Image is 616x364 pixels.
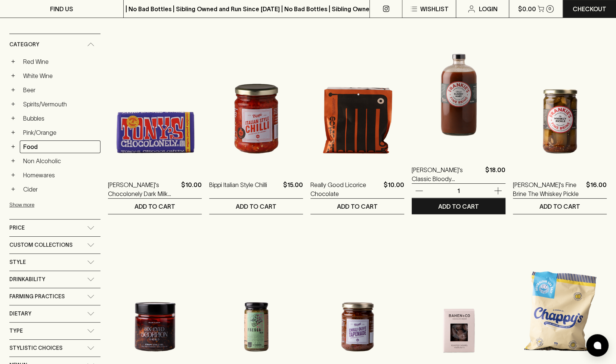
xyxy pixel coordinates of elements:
img: Frankie's Fine Brine The Whiskey Pickle [513,38,607,169]
p: FIND US [50,4,73,13]
div: Category [9,34,100,55]
div: Type [9,323,100,339]
a: Non Alcoholic [20,155,100,167]
span: Dietary [9,309,31,318]
img: Tony's Chocolonely Dark Milk Pretzel Toffee [108,38,202,169]
p: $15.00 [283,180,303,198]
button: + [9,143,17,150]
button: Show more [9,197,107,212]
p: $16.00 [586,180,607,198]
img: Really Good Licorice Chocolate [310,38,404,169]
p: ADD TO CART [438,202,479,211]
span: Type [9,326,23,336]
a: [PERSON_NAME]'s Fine Brine The Whiskey Pickle [513,180,583,198]
span: Farming Practices [9,292,65,301]
button: ADD TO CART [108,199,202,214]
span: Style [9,258,26,267]
span: Stylistic Choices [9,343,62,353]
a: Cider [20,183,100,196]
a: Pink/Orange [20,126,100,139]
p: 1 [450,187,468,195]
button: + [9,58,17,65]
button: + [9,100,17,108]
div: Style [9,254,100,271]
a: [PERSON_NAME]'s Classic Bloody [PERSON_NAME] 900ml [412,165,482,183]
button: + [9,157,17,165]
div: Custom Collections [9,237,100,253]
a: [PERSON_NAME]'s Chocolonely Dark Milk Pretzel Toffee [108,180,178,198]
span: Drinkability [9,275,45,284]
button: ADD TO CART [513,199,607,214]
img: Bippi Italian Style Chilli [209,38,303,169]
span: Custom Collections [9,240,72,250]
button: + [9,129,17,136]
p: $10.00 [181,180,202,198]
button: + [9,72,17,80]
p: Checkout [573,4,606,13]
button: + [9,86,17,94]
a: Homewares [20,169,100,181]
div: Dietary [9,305,100,322]
a: Really Good Licorice Chocolate [310,180,381,198]
span: Price [9,223,25,233]
button: ADD TO CART [310,199,404,214]
a: Bippi Italian Style Chilli [209,180,267,198]
p: ADD TO CART [337,202,378,211]
div: Drinkability [9,271,100,288]
p: ADD TO CART [236,202,276,211]
span: Category [9,40,39,49]
div: Price [9,220,100,236]
p: Login [479,4,498,13]
button: + [9,115,17,122]
a: Spirits/Vermouth [20,98,100,111]
button: + [9,186,17,193]
button: ADD TO CART [412,199,505,214]
div: Stylistic Choices [9,340,100,357]
a: Beer [20,84,100,96]
a: Food [20,140,100,153]
a: Bubbles [20,112,100,125]
div: Farming Practices [9,288,100,305]
button: ADD TO CART [209,199,303,214]
p: ADD TO CART [134,202,175,211]
p: ADD TO CART [539,202,580,211]
a: White Wine [20,69,100,82]
a: Red Wine [20,55,100,68]
p: $0.00 [518,4,536,13]
img: Frankie's Classic Bloody Mary 900ml [412,24,505,154]
p: $10.00 [384,180,404,198]
p: $18.00 [485,165,505,183]
img: bubble-icon [594,342,601,349]
p: Wishlist [420,4,448,13]
button: + [9,171,17,179]
p: 0 [548,7,551,11]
